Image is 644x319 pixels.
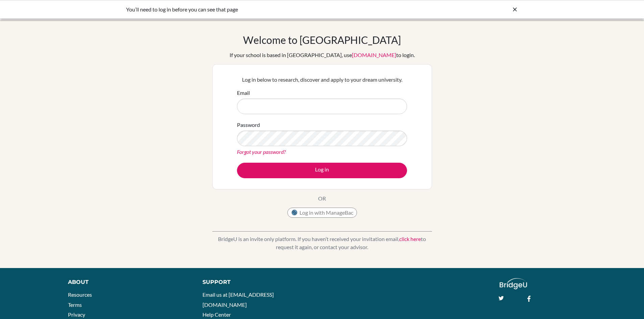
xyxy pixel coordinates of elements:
[202,278,314,286] div: Support
[202,291,274,308] a: Email us at [EMAIL_ADDRESS][DOMAIN_NAME]
[68,278,187,286] div: About
[352,52,396,58] a: [DOMAIN_NAME]
[243,34,401,46] h1: Welcome to [GEOGRAPHIC_DATA]
[237,149,286,155] a: Forgot your password?
[68,311,85,318] a: Privacy
[237,121,260,129] label: Password
[212,235,432,251] p: BridgeU is an invite only platform. If you haven’t received your invitation email, to request it ...
[237,89,250,97] label: Email
[68,301,82,308] a: Terms
[126,5,417,14] div: You’ll need to log in before you can see that page
[230,51,415,59] div: If your school is based in [GEOGRAPHIC_DATA], use to login.
[318,194,326,203] p: OR
[500,278,527,289] img: logo_white@2x-f4f0deed5e89b7ecb1c2cc34c3e3d731f90f0f143d5ea2071677605dd97b5244.png
[202,311,231,318] a: Help Center
[237,163,407,178] button: Log in
[68,291,92,298] a: Resources
[237,76,407,84] p: Log in below to research, discover and apply to your dream university.
[399,236,421,242] a: click here
[287,208,357,218] button: Log in with ManageBac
